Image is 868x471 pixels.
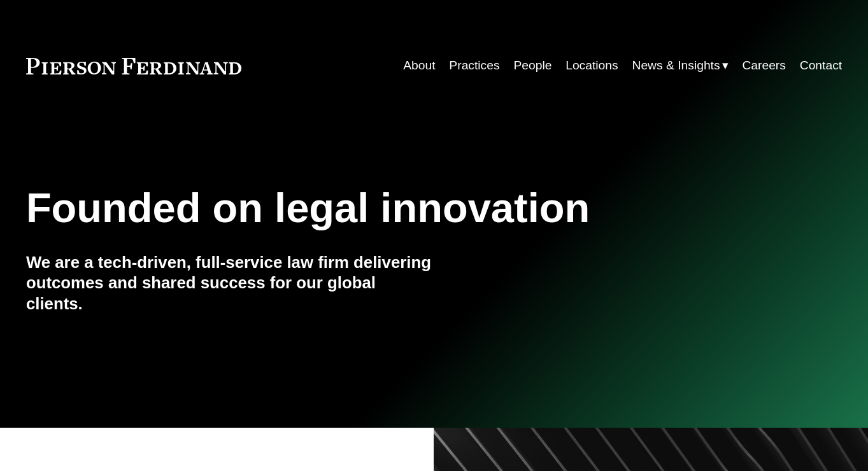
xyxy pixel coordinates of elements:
span: News & Insights [632,55,720,77]
a: folder dropdown [632,53,728,78]
a: Locations [566,53,618,78]
a: People [513,53,551,78]
h1: Founded on legal innovation [26,185,706,232]
a: About [403,53,435,78]
a: Contact [800,53,842,78]
a: Careers [742,53,786,78]
h4: We are a tech-driven, full-service law firm delivering outcomes and shared success for our global... [26,252,434,314]
a: Practices [449,53,499,78]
